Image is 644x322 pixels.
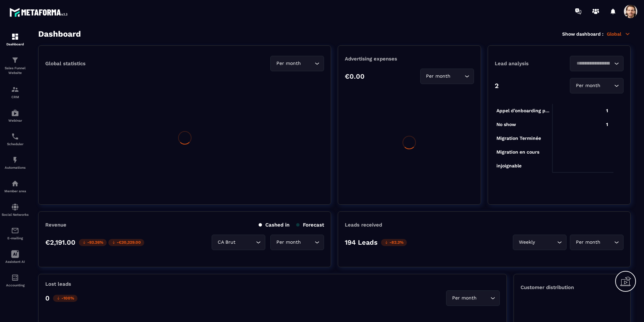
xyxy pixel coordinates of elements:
[478,294,489,302] input: Search for option
[420,69,474,84] div: Search for option
[345,238,378,246] p: 194 Leads
[602,239,612,246] input: Search for option
[495,82,499,90] p: 2
[296,222,324,228] p: Forecast
[11,85,19,93] img: formation
[11,179,19,188] img: automations
[2,127,29,151] a: schedulerschedulerScheduler
[2,269,29,292] a: accountantaccountantAccounting
[496,122,516,127] tspan: No show
[108,239,144,246] p: -€30,329.00
[2,260,29,264] p: Assistant AI
[275,60,302,67] span: Per month
[345,72,365,80] p: €0.00
[302,60,313,67] input: Search for option
[2,236,29,240] p: E-mailing
[496,163,521,169] tspan: injoignable
[2,142,29,146] p: Scheduler
[2,151,29,174] a: automationsautomationsAutomations
[381,239,407,246] p: -82.3%
[45,222,66,228] p: Revenue
[574,82,602,89] span: Per month
[38,29,81,39] h3: Dashboard
[2,28,29,51] a: formationformationDashboard
[2,80,29,104] a: formationformationCRM
[536,239,555,246] input: Search for option
[450,294,478,302] span: Per month
[11,227,19,235] img: email
[521,284,624,290] p: Customer distribution
[2,213,29,216] p: Social Networks
[2,51,29,80] a: formationformationSales Funnel Website
[45,61,86,67] p: Global statistics
[259,222,289,228] p: Cashed in
[517,239,536,246] span: Weekly
[45,294,50,302] p: 0
[570,56,624,71] div: Search for option
[302,239,313,246] input: Search for option
[2,222,29,245] a: emailemailE-mailing
[11,109,19,117] img: automations
[513,235,567,250] div: Search for option
[2,245,29,269] a: Assistant AI
[496,108,549,114] tspan: Appel d’onboarding p...
[11,203,19,211] img: social-network
[2,189,29,193] p: Member area
[2,174,29,198] a: automationsautomationsMember area
[2,166,29,169] p: Automations
[2,66,29,75] p: Sales Funnel Website
[53,295,77,302] p: -100%
[446,290,500,306] div: Search for option
[570,78,624,93] div: Search for option
[11,33,19,41] img: formation
[562,31,603,37] p: Show dashboard :
[345,222,382,228] p: Leads received
[11,56,19,64] img: formation
[495,61,559,67] p: Lead analysis
[425,73,452,80] span: Per month
[2,42,29,46] p: Dashboard
[2,119,29,122] p: Webinar
[79,239,107,246] p: -93.26%
[11,132,19,140] img: scheduler
[216,239,237,246] span: CA Brut
[270,235,324,250] div: Search for option
[345,56,474,62] p: Advertising expenses
[2,283,29,287] p: Accounting
[275,239,302,246] span: Per month
[2,198,29,222] a: social-networksocial-networkSocial Networks
[574,239,602,246] span: Per month
[11,156,19,164] img: automations
[496,149,539,155] tspan: Migration en cours
[237,239,254,246] input: Search for option
[496,135,541,141] tspan: Migration Terminée
[452,73,463,80] input: Search for option
[2,95,29,99] p: CRM
[11,274,19,282] img: accountant
[570,235,624,250] div: Search for option
[2,104,29,127] a: automationsautomationsWebinar
[45,281,71,287] p: Lost leads
[602,82,612,89] input: Search for option
[607,31,631,37] p: Global
[212,235,265,250] div: Search for option
[9,6,70,18] img: logo
[574,60,612,67] input: Search for option
[45,238,75,246] p: €2,191.00
[270,56,324,71] div: Search for option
